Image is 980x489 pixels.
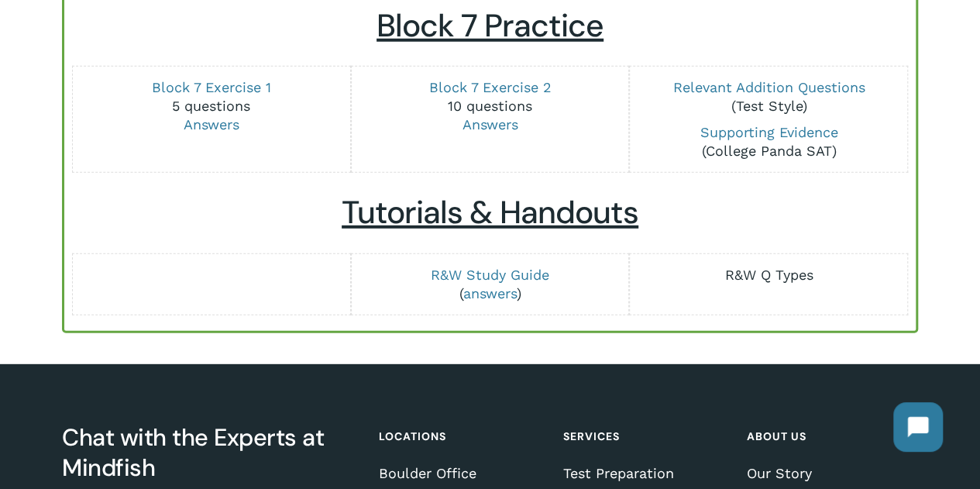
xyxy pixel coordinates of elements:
h3: Chat with the Experts at Mindfish [62,422,362,483]
h4: Locations [379,422,545,450]
p: ( ) [359,266,620,303]
u: Block 7 Practice [377,5,603,46]
p: (Test Style) [638,78,899,115]
a: Relevant Addition Questions [672,79,865,95]
p: (College Panda SAT) [638,123,899,160]
a: Our Story [747,466,913,481]
a: Test Preparation [562,466,729,481]
a: Block 7 Exercise 2 [429,79,552,95]
a: answers [463,285,517,301]
iframe: Chatbot [878,387,958,467]
a: R&W Study Guide [431,267,549,283]
h4: Services [562,422,729,450]
a: Answers [184,116,239,133]
u: Tutorials & Handouts [342,192,638,233]
a: Answers [462,116,518,133]
a: Boulder Office [379,466,545,481]
p: 10 questions [359,78,620,134]
a: Block 7 Exercise 1 [152,79,271,95]
a: Supporting Evidence [700,124,837,140]
a: R&W Q Types [724,267,813,283]
h4: About Us [747,422,913,450]
p: 5 questions [81,78,341,134]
